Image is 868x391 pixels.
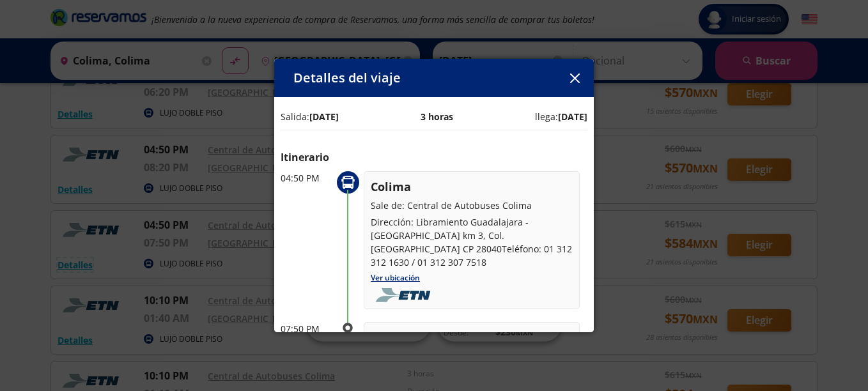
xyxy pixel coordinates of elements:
p: Dirección: Libramiento Guadalajara - [GEOGRAPHIC_DATA] km 3, Col. [GEOGRAPHIC_DATA] CP 28040Teléf... [371,215,573,269]
p: 04:50 PM [281,171,332,185]
p: llega: [535,110,587,123]
p: Itinerario [281,149,587,165]
p: Sale de: Central de Autobuses Colima [371,199,573,212]
a: Ver ubicación [371,272,420,283]
b: [DATE] [558,111,587,123]
p: Salida: [281,110,339,123]
img: foobar2.png [371,288,439,302]
b: [DATE] [309,111,339,123]
p: Detalles del viaje [293,68,401,88]
p: [GEOGRAPHIC_DATA] [371,329,573,346]
p: 07:50 PM [281,322,332,335]
p: Colima [371,178,573,195]
p: 3 horas [421,110,453,123]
